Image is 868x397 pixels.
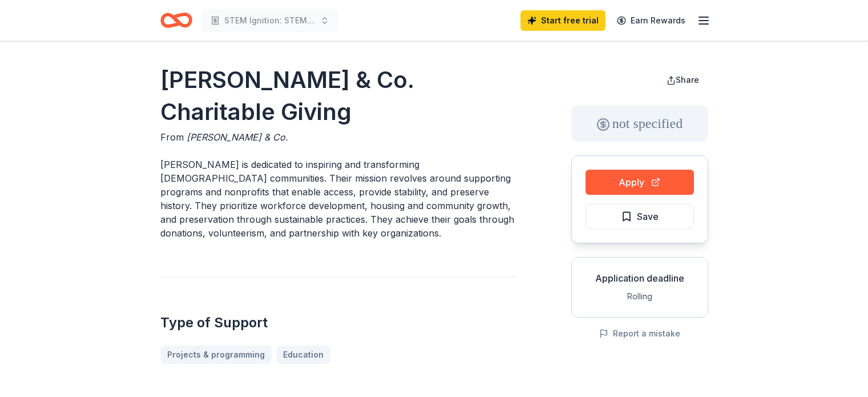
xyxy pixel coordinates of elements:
div: Rolling [581,290,699,303]
p: [PERSON_NAME] is dedicated to inspiring and transforming [DEMOGRAPHIC_DATA] communities. Their mi... [160,158,516,240]
h1: [PERSON_NAME] & Co. Charitable Giving [160,64,516,128]
a: Start free trial [520,10,605,31]
span: STEM Ignition: STEM Access and Exploration. [224,14,316,27]
button: STEM Ignition: STEM Access and Exploration. [201,9,338,32]
a: Earn Rewards [610,10,692,31]
div: From [160,130,516,144]
span: [PERSON_NAME] & Co. [187,131,288,143]
span: Share [676,75,699,85]
button: Share [657,69,708,91]
div: Application deadline [581,271,699,285]
a: Projects & programming [160,346,272,364]
a: Home [160,7,192,34]
span: Save [637,209,659,224]
div: not specified [571,105,708,142]
button: Report a mistake [599,327,680,340]
h2: Type of Support [160,314,516,332]
button: Save [586,204,694,229]
a: Education [276,346,330,364]
button: Apply [586,170,694,195]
